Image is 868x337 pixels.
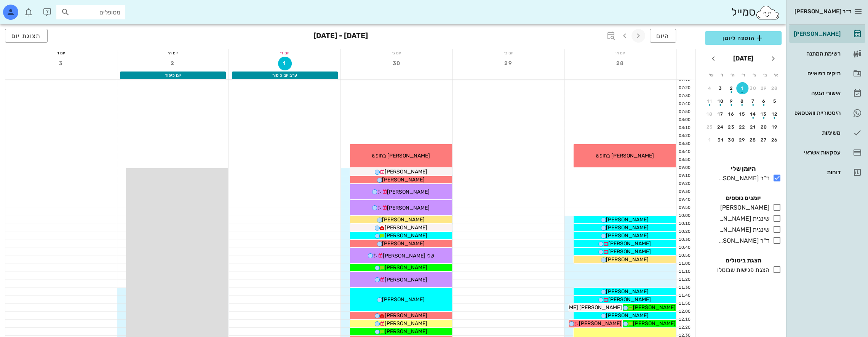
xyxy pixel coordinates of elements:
th: ש׳ [706,68,716,81]
div: היסטוריית וואטסאפ [792,110,841,116]
h4: היומן שלי [705,164,782,173]
span: [PERSON_NAME] [387,189,430,195]
div: 12:10 [676,316,692,323]
button: 17 [715,108,727,120]
button: 1 [736,82,748,94]
button: 1 [703,134,716,146]
div: 6 [758,99,770,104]
span: [PERSON_NAME] [608,296,651,303]
span: [PERSON_NAME] בחופש [372,153,430,159]
button: 30 [725,134,737,146]
button: 30 [747,82,759,94]
span: [PERSON_NAME] [606,288,649,295]
button: 22 [736,121,748,133]
div: 5 [769,99,781,104]
button: היום [650,29,676,43]
div: 28 [747,137,759,143]
span: 28 [614,60,627,67]
button: 14 [747,108,759,120]
button: 12 [769,108,781,120]
button: 25 [703,121,716,133]
th: א׳ [771,68,781,81]
button: 29 [758,82,770,94]
button: חודש שעבר [766,52,780,65]
div: 31 [715,137,727,143]
a: רשימת המתנה [789,45,865,63]
img: SmileCloud logo [755,5,780,20]
span: היום [656,32,670,40]
button: 31 [715,134,727,146]
div: ד"ר [PERSON_NAME] [716,174,769,183]
button: 4 [703,82,716,94]
span: 1 [278,60,291,67]
span: ערב יום כיפור [272,73,297,78]
button: 16 [725,108,737,120]
div: 10:50 [676,253,692,259]
div: 29 [758,86,770,91]
div: 11 [703,99,716,104]
div: 07:50 [676,109,692,115]
a: עסקאות אשראי [789,143,865,162]
div: 11:10 [676,269,692,275]
div: 14 [747,111,759,117]
span: [PERSON_NAME] [385,224,427,231]
div: 11:30 [676,285,692,291]
div: 11:50 [676,300,692,307]
div: 28 [769,86,781,91]
div: שיננית [PERSON_NAME] [716,225,769,234]
span: [PERSON_NAME] [382,240,425,247]
span: [PERSON_NAME] [633,304,675,311]
button: 1 [278,57,292,70]
span: 30 [390,60,403,67]
button: 28 [747,134,759,146]
th: ה׳ [727,68,737,81]
button: 27 [758,134,770,146]
div: ד"ר [PERSON_NAME] [716,236,769,245]
div: יום ב׳ [453,49,564,57]
button: 28 [614,57,627,70]
span: [PERSON_NAME] [387,205,430,211]
div: 09:00 [676,165,692,171]
th: ד׳ [738,68,748,81]
div: 30 [725,137,737,143]
th: ו׳ [716,68,726,81]
span: [PERSON_NAME] [385,328,427,335]
button: 3 [715,82,727,94]
span: 3 [54,60,68,67]
div: 12:00 [676,308,692,315]
button: 26 [769,134,781,146]
span: 29 [502,60,515,67]
button: 13 [758,108,770,120]
div: 10:00 [676,213,692,219]
h3: [DATE] - [DATE] [313,29,368,44]
div: 11:40 [676,292,692,299]
span: [PERSON_NAME] [385,232,427,239]
div: 25 [703,124,716,130]
button: 15 [736,108,748,120]
button: 29 [502,57,515,70]
button: הוספה ליומן [705,31,782,45]
h4: הצגת ביטולים [705,256,782,265]
div: 8 [736,99,748,104]
div: 09:50 [676,205,692,211]
span: [PERSON_NAME] [385,312,427,319]
div: 26 [769,137,781,143]
div: 08:40 [676,149,692,155]
div: 11:20 [676,277,692,283]
div: 08:20 [676,133,692,139]
div: 10:20 [676,229,692,235]
div: 07:30 [676,93,692,99]
div: 9 [725,99,737,104]
button: 21 [747,121,759,133]
button: חודש הבא [707,52,720,65]
div: 07:20 [676,85,692,91]
div: 12:20 [676,324,692,331]
button: תצוגת יום [5,29,48,43]
button: 28 [769,82,781,94]
div: 3 [715,86,727,91]
span: [PERSON_NAME] [608,240,651,247]
a: תיקים רפואיים [789,64,865,83]
div: דוחות [792,169,841,175]
div: 15 [736,111,748,117]
div: 19 [769,124,781,130]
